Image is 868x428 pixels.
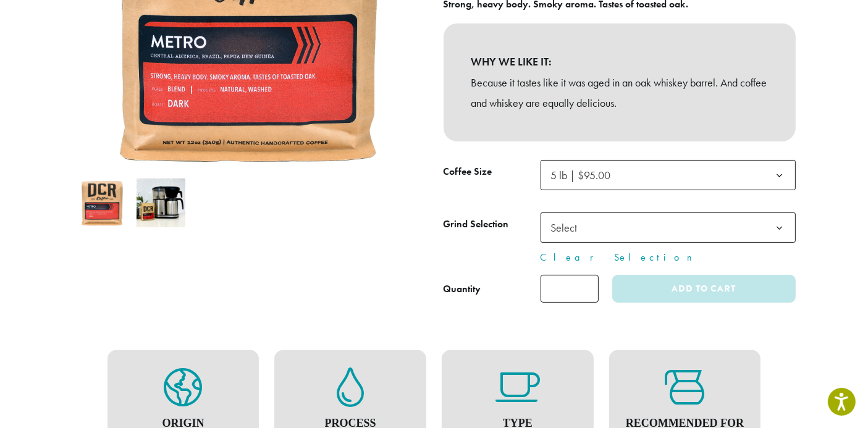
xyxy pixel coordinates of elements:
span: Select [546,216,590,240]
b: WHY WE LIKE IT: [471,51,768,72]
span: 5 lb | $95.00 [546,163,623,187]
span: 5 lb | $95.00 [551,168,611,182]
input: Product quantity [541,275,599,303]
img: Metro [78,178,127,227]
a: Clear Selection [541,250,796,265]
span: 5 lb | $95.00 [541,160,796,190]
img: Metro - Image 2 [137,178,185,227]
div: Quantity [444,282,481,296]
label: Grind Selection [444,216,541,233]
p: Because it tastes like it was aged in an oak whiskey barrel. And coffee and whiskey are equally d... [471,72,768,114]
label: Coffee Size [444,163,541,181]
span: Select [541,212,796,243]
button: Add to cart [612,275,795,303]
